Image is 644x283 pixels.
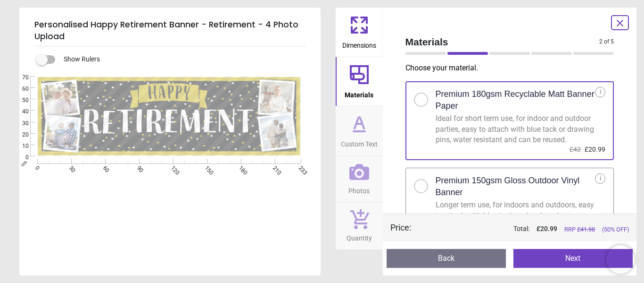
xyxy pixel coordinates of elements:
[11,96,29,104] span: 50
[595,173,605,184] div: i
[11,154,29,162] span: 0
[387,249,506,268] button: Back
[11,108,29,116] span: 40
[336,106,383,155] button: Custom Text
[11,131,29,139] span: 20
[345,86,373,100] span: Materials
[336,8,383,57] button: Dimensions
[537,224,557,234] span: £
[42,54,321,65] div: Show Rulers
[540,225,557,232] span: 20.99
[602,225,629,234] span: (50% OFF)
[570,146,581,153] span: £42
[606,245,635,274] iframe: Brevo live chat
[436,200,595,232] div: Longer term use, for indoors and outdoors, easy to attach with blue tack or drawing pins, waterpr...
[513,249,633,268] button: Next
[595,87,605,97] div: i
[11,142,29,150] span: 10
[336,57,383,106] button: Materials
[11,120,29,128] span: 30
[436,175,595,198] h2: Premium 150gsm Gloss Outdoor Vinyl Banner
[348,182,370,196] span: Photos
[436,113,595,145] div: Ideal for short term use, for indoor and outdoor parties, easy to attach with blue tack or drawin...
[341,135,378,149] span: Custom Text
[577,226,595,233] span: £ 41.98
[585,146,605,153] span: £20.99
[11,74,29,82] span: 70
[390,222,411,233] div: Price :
[34,15,305,46] h5: Personalised Happy Retirement Banner - Retirement - 4 Photo Upload
[599,38,614,46] span: 2 of 5
[405,63,622,73] p: Choose your material .
[336,156,383,202] button: Photos
[336,202,383,249] button: Quantity
[564,225,595,234] span: RRP
[436,88,595,112] h2: Premium 180gsm Recyclable Matt Banner Paper
[425,224,629,234] div: Total:
[405,35,600,49] span: Materials
[347,229,372,243] span: Quantity
[342,36,376,51] span: Dimensions
[11,85,29,93] span: 60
